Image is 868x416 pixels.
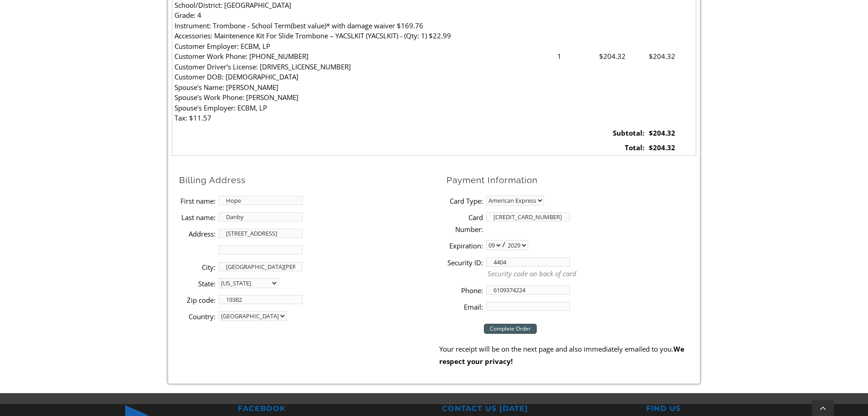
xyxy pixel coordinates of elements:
p: Your receipt will be on the next page and also immediately emailed to you. [439,343,696,367]
label: Email: [447,301,483,313]
label: Address: [179,228,216,240]
p: Security code on back of card [488,269,696,279]
label: Card Number: [447,211,483,236]
label: Last name: [179,211,216,223]
label: Security ID: [447,257,483,269]
strong: We respect your privacy! [439,344,684,365]
label: City: [179,261,216,273]
h2: Payment Information [447,174,696,186]
label: Phone: [447,284,483,296]
input: Complete Order [484,324,537,334]
h2: Billing Address [179,174,439,186]
h2: CONTACT US [DATE] [442,404,630,414]
select: State billing address [219,278,278,288]
label: Expiration: [447,240,483,252]
td: Total: [597,140,647,155]
label: Country: [179,311,216,322]
label: First name: [179,195,216,207]
td: $204.32 [647,126,696,141]
td: Subtotal: [597,126,647,141]
li: / [447,237,696,253]
label: Zip code: [179,294,216,306]
label: State: [179,278,216,290]
td: $204.32 [647,140,696,155]
h2: FACEBOOK [238,404,426,414]
h2: FIND US [646,404,834,414]
label: Card Type: [447,195,483,207]
select: country [219,311,287,321]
